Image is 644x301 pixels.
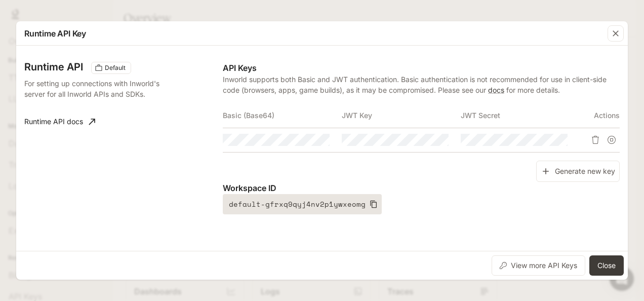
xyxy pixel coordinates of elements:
th: Basic (Base64) [223,103,342,128]
p: Inworld supports both Basic and JWT authentication. Basic authentication is not recommended for u... [223,74,620,95]
th: Actions [580,103,620,128]
span: Default [101,63,130,72]
p: Workspace ID [223,182,620,194]
th: JWT Key [342,103,461,128]
button: View more API Keys [492,255,585,276]
a: docs [488,86,504,94]
div: These keys will apply to your current workspace only [91,62,131,74]
button: Generate new key [536,161,620,182]
a: Runtime API docs [20,111,99,132]
button: Delete API key [587,132,603,148]
button: default-gfrxq9qyj4nv2p1ywxeomg [223,194,382,214]
p: For setting up connections with Inworld's server for all Inworld APIs and SDKs. [24,78,167,99]
h3: Runtime API [24,62,83,72]
button: Close [589,255,624,276]
p: API Keys [223,62,620,74]
button: Suspend API key [603,132,620,148]
p: Runtime API Key [24,27,86,40]
th: JWT Secret [461,103,580,128]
